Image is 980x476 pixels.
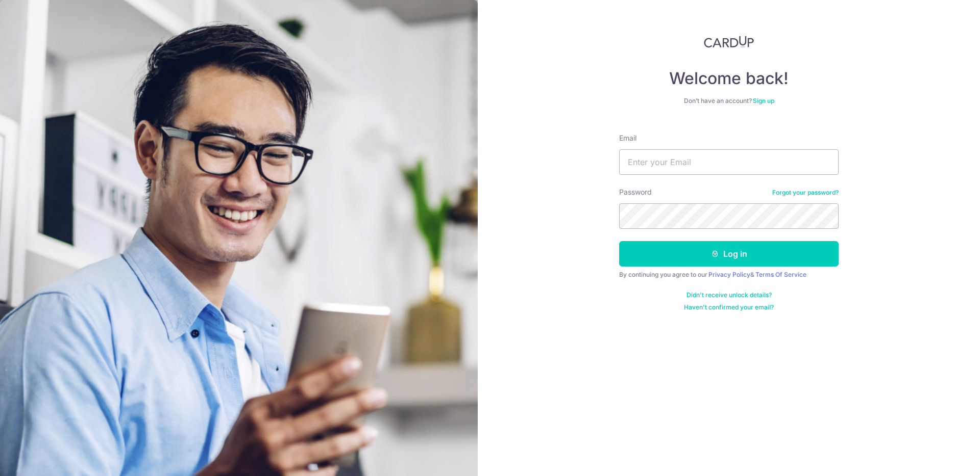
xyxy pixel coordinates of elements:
[619,97,839,105] div: Don’t have an account?
[619,68,839,89] h4: Welcome back!
[772,189,839,197] a: Forgot your password?
[708,271,750,278] a: Privacy Policy
[619,133,636,143] label: Email
[755,271,806,278] a: Terms Of Service
[619,187,652,197] label: Password
[818,156,830,168] keeper-lock: Open Keeper Popup
[704,36,754,48] img: CardUp Logo
[684,303,774,311] a: Haven't confirmed your email?
[619,149,839,175] input: Enter your Email
[687,291,772,299] a: Didn't receive unlock details?
[753,97,774,104] a: Sign up
[619,241,839,267] button: Log in
[619,271,839,279] div: By continuing you agree to our &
